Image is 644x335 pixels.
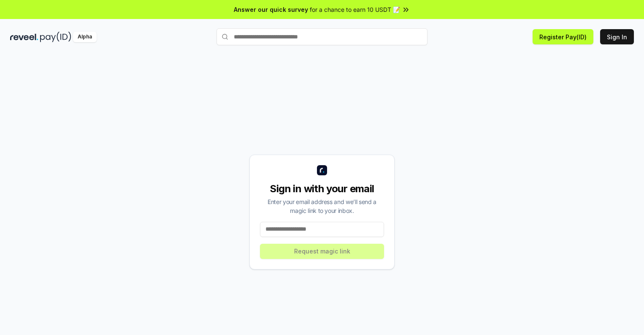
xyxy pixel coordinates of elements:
div: Enter your email address and we’ll send a magic link to your inbox. [260,197,384,215]
div: Sign in with your email [260,182,384,196]
span: for a chance to earn 10 USDT 📝 [310,5,400,14]
div: Alpha [73,32,97,42]
img: reveel_dark [10,32,38,42]
span: Answer our quick survey [234,5,308,14]
img: pay_id [40,32,71,42]
img: logo_small [317,165,327,175]
button: Sign In [600,29,634,44]
button: Register Pay(ID) [533,29,593,44]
